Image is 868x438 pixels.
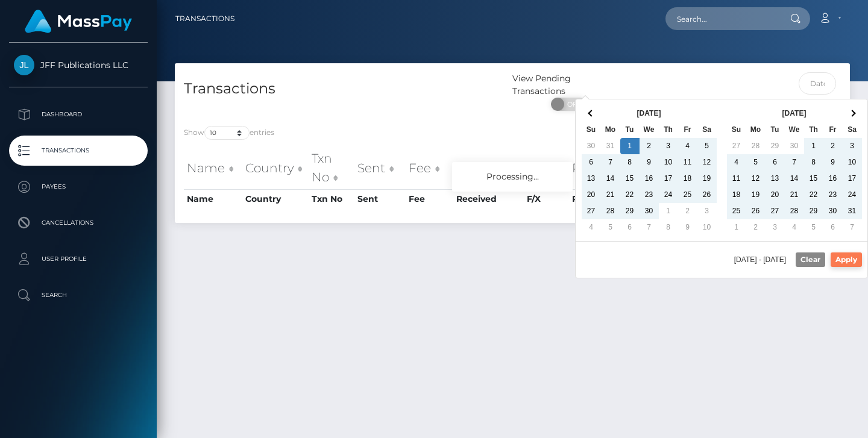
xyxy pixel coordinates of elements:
[785,122,804,138] th: We
[524,189,568,208] th: F/X
[766,122,785,138] th: Tu
[766,154,785,171] td: 6
[843,187,862,203] td: 24
[697,122,717,138] th: Sa
[242,189,309,208] th: Country
[746,171,766,187] td: 12
[9,172,148,202] a: Payees
[569,189,624,208] th: Payer
[184,78,503,99] h4: Transactions
[843,138,862,154] td: 3
[843,203,862,219] td: 31
[601,122,620,138] th: Mo
[727,187,746,203] td: 18
[9,60,148,70] span: JFF Publications LLC
[204,126,250,140] select: Showentries
[309,146,354,189] th: Txn No
[558,98,588,111] span: OFF
[843,219,862,236] td: 7
[697,203,717,219] td: 3
[734,256,791,263] span: [DATE] - [DATE]
[453,189,524,208] th: Received
[678,219,697,236] td: 9
[640,154,659,171] td: 9
[640,219,659,236] td: 7
[406,189,453,208] th: Fee
[242,146,309,189] th: Country
[620,122,640,138] th: Tu
[697,219,717,236] td: 10
[746,105,843,122] th: [DATE]
[799,72,837,95] input: Date filter
[14,286,143,304] p: Search
[727,154,746,171] td: 4
[785,138,804,154] td: 30
[823,138,843,154] td: 2
[804,138,823,154] td: 1
[746,187,766,203] td: 19
[659,203,678,219] td: 1
[601,219,620,236] td: 5
[620,187,640,203] td: 22
[727,171,746,187] td: 11
[766,187,785,203] td: 20
[659,122,678,138] th: Th
[184,189,242,208] th: Name
[14,55,34,75] img: JFF Publications LLC
[766,138,785,154] td: 29
[659,171,678,187] td: 17
[453,146,524,189] th: Received
[746,219,766,236] td: 2
[659,219,678,236] td: 8
[785,203,804,219] td: 28
[175,6,234,31] a: Transactions
[823,203,843,219] td: 30
[746,138,766,154] td: 28
[452,162,573,192] div: Processing...
[9,244,148,274] a: User Profile
[582,203,601,219] td: 27
[678,138,697,154] td: 4
[601,171,620,187] td: 14
[582,187,601,203] td: 20
[309,189,354,208] th: Txn No
[804,203,823,219] td: 29
[804,187,823,203] td: 22
[620,219,640,236] td: 6
[766,203,785,219] td: 27
[14,178,143,196] p: Payees
[14,105,143,124] p: Dashboard
[766,171,785,187] td: 13
[620,138,640,154] td: 1
[620,171,640,187] td: 15
[601,203,620,219] td: 28
[9,280,148,310] a: Search
[746,154,766,171] td: 5
[620,203,640,219] td: 29
[14,214,143,232] p: Cancellations
[601,154,620,171] td: 7
[9,136,148,166] a: Transactions
[659,138,678,154] td: 3
[582,219,601,236] td: 4
[184,126,274,140] label: Show entries
[804,122,823,138] th: Th
[727,122,746,138] th: Su
[582,171,601,187] td: 13
[823,122,843,138] th: Fr
[843,122,862,138] th: Sa
[601,187,620,203] td: 21
[9,208,148,238] a: Cancellations
[678,203,697,219] td: 2
[804,154,823,171] td: 8
[14,142,143,160] p: Transactions
[678,122,697,138] th: Fr
[601,105,697,122] th: [DATE]
[843,154,862,171] td: 10
[785,219,804,236] td: 4
[601,138,620,154] td: 31
[697,138,717,154] td: 5
[766,219,785,236] td: 3
[746,203,766,219] td: 26
[804,171,823,187] td: 15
